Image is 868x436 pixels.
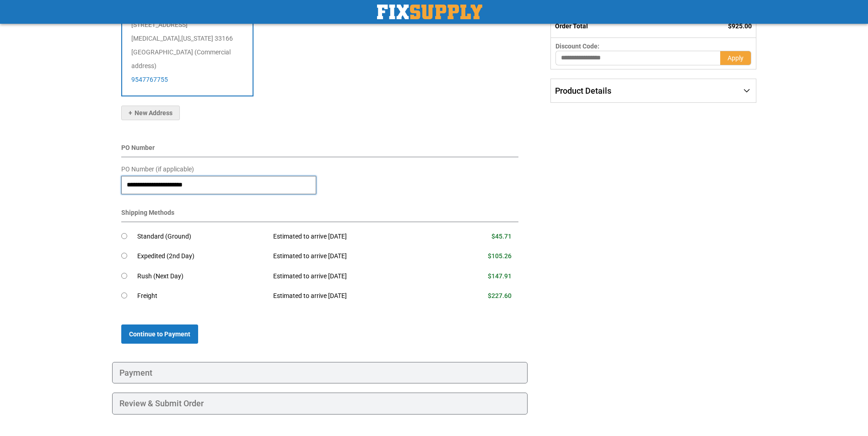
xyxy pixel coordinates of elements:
[121,106,180,120] button: New Address
[121,143,519,157] div: PO Number
[112,393,528,415] div: Review & Submit Order
[121,208,519,222] div: Shipping Methods
[112,362,528,384] div: Payment
[488,292,512,299] span: $227.60
[377,5,482,19] a: store logo
[728,22,752,30] span: $925.00
[121,165,194,173] span: PO Number (if applicable)
[181,35,213,42] span: [US_STATE]
[720,51,751,65] button: Apply
[121,324,198,344] button: Continue to Payment
[728,54,744,62] span: Apply
[137,286,267,306] td: Freight
[491,233,512,240] span: $45.71
[129,109,173,117] span: New Address
[488,272,512,280] span: $147.91
[266,286,443,306] td: Estimated to arrive [DATE]
[488,252,512,260] span: $105.26
[555,22,588,30] strong: Order Total
[555,86,611,96] span: Product Details
[137,246,267,266] td: Expedited (2nd Day)
[266,266,443,287] td: Estimated to arrive [DATE]
[266,227,443,247] td: Estimated to arrive [DATE]
[137,266,267,287] td: Rush (Next Day)
[137,227,267,247] td: Standard (Ground)
[129,330,190,338] span: Continue to Payment
[266,246,443,266] td: Estimated to arrive [DATE]
[555,43,599,50] span: Discount Code:
[377,5,482,19] img: Fix Industrial Supply
[131,76,168,83] a: 9547767755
